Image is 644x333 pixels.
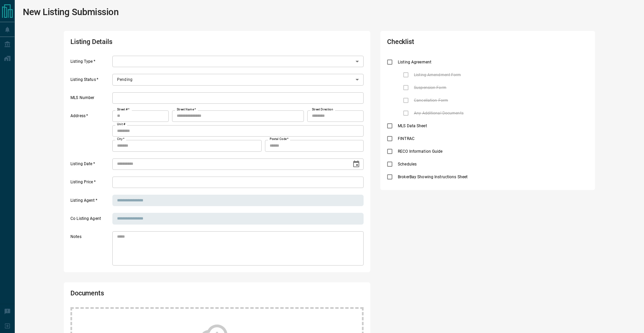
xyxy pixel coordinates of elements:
[117,137,124,141] label: City
[350,157,363,171] button: Choose date
[23,7,119,17] h1: New Listing Submission
[387,38,508,49] h2: Checklist
[70,289,246,300] h2: Documents
[396,136,416,142] span: FINTRAC
[312,107,333,112] label: Street Direction
[412,110,465,116] span: Any Additional Documents
[412,85,448,91] span: Suspension Form
[70,179,111,188] label: Listing Price
[70,161,111,170] label: Listing Date
[117,122,125,127] label: Unit #
[412,97,450,103] span: Cancellation Form
[396,123,429,129] span: MLS Data Sheet
[177,107,196,112] label: Street Name
[70,38,246,49] h2: Listing Details
[70,198,111,206] label: Listing Agent
[396,174,469,180] span: BrokerBay Showing Instructions Sheet
[396,59,433,65] span: Listing Agreement
[396,148,444,154] span: RECO Information Guide
[117,107,129,112] label: Street #
[70,59,111,67] label: Listing Type
[70,77,111,86] label: Listing Status
[112,74,364,85] div: Pending
[70,216,111,225] label: Co Listing Agent
[70,95,111,104] label: MLS Number
[396,161,418,167] span: Schedules
[270,137,288,141] label: Postal Code
[70,113,111,151] label: Address
[412,72,463,78] span: Listing Amendment Form
[70,234,111,266] label: Notes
